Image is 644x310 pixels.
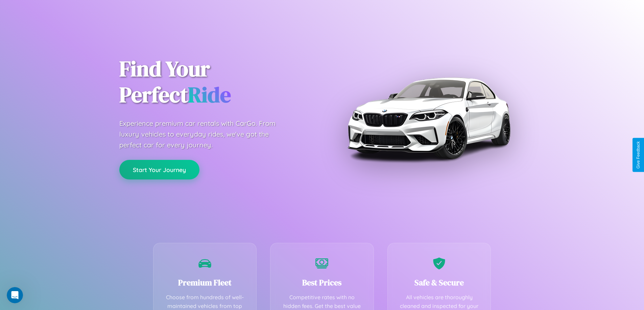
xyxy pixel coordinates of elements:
p: Experience premium car rentals with CarGo. From luxury vehicles to everyday rides, we've got the ... [119,118,288,150]
h1: Find Your Perfect [119,56,312,108]
button: Start Your Journey [119,160,199,179]
span: Ride [188,80,231,109]
h3: Safe & Secure [398,277,481,288]
div: Give Feedback [636,141,641,169]
iframe: Intercom live chat [7,287,23,303]
h3: Premium Fleet [164,277,246,288]
img: Premium BMW car rental vehicle [344,34,513,202]
h3: Best Prices [281,277,363,288]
